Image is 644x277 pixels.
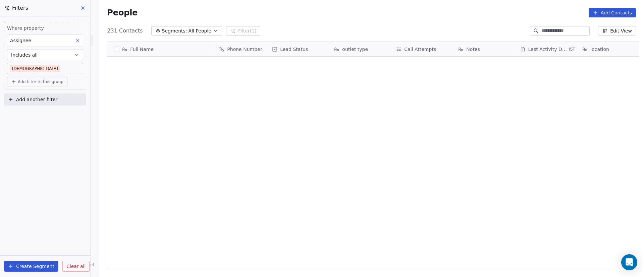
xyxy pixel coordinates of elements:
[589,8,636,17] button: Add Contacts
[189,27,211,34] span: All People
[107,8,138,18] span: People
[404,46,436,53] span: Call Attempts
[227,46,262,53] span: Phone Number
[454,42,516,56] div: Notes
[107,57,215,270] div: grid
[516,42,578,56] div: Last Activity DateIST
[215,42,268,56] div: Phone Number
[392,42,454,56] div: Call Attempts
[162,27,187,34] span: Segments:
[466,46,480,53] span: Notes
[268,42,330,56] div: Lead Status
[590,46,609,53] span: location
[226,26,261,36] button: Filter(1)
[330,42,392,56] div: outlet type
[578,42,640,56] div: location
[280,46,308,53] span: Lead Status
[107,42,215,56] div: Full Name
[528,46,568,53] span: Last Activity Date
[130,46,154,53] span: Full Name
[342,46,368,53] span: outlet type
[107,27,143,35] span: 231 Contacts
[621,254,637,270] div: Open Intercom Messenger
[569,47,575,52] span: IST
[598,26,636,36] button: Edit View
